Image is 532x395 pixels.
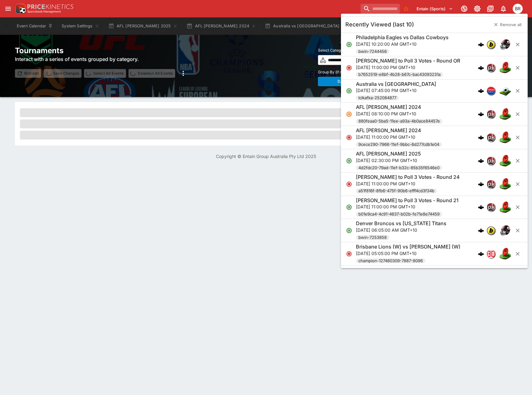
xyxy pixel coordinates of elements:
button: AFL [PERSON_NAME] 2025 [105,17,182,35]
img: australian_rules.png [499,248,511,260]
button: Ben Raymond [511,2,525,16]
span: bwin-7253858 [356,235,389,241]
label: Group By (if not by Round) [318,67,416,77]
button: Documentation [485,3,496,14]
svg: Open [346,227,352,234]
img: championdata.png [487,250,495,258]
img: american_football.png [499,224,511,237]
svg: Open [346,88,352,94]
button: System Settings [58,17,103,35]
p: [DATE] 11:00:00 PM GMT+10 [356,180,460,187]
div: pricekinetics [487,180,495,188]
div: cerberus [478,181,484,187]
div: pricekinetics [487,156,495,165]
span: lclkafka-252084877 [356,95,399,101]
div: championdata [487,249,495,258]
div: Group By (if not by Round) [318,77,416,86]
img: australian_rules.png [499,201,511,213]
img: australian_rules.png [499,178,511,190]
svg: Closed [346,65,352,71]
img: soccer.png [499,85,511,97]
img: logo-cerberus.svg [478,181,484,187]
input: search [361,4,400,14]
img: pricekinetics.png [487,110,495,118]
img: australian_rules.png [499,155,511,167]
img: australian_rules.png [499,62,511,74]
img: logo-cerberus.svg [478,158,484,164]
span: champion-127460309-7887-8096 [356,258,425,264]
div: Ben Raymond [513,4,523,14]
h6: Australia vs [GEOGRAPHIC_DATA] [356,81,436,87]
svg: Closed [346,251,352,257]
div: cerberus [478,88,484,94]
p: [DATE] 10:20:00 AM GMT+10 [356,41,449,47]
p: [DATE] 06:05:00 AM GMT+10 [356,227,446,233]
span: b01e9ca4-4c91-4637-b02b-fe71e8e74459 [356,211,442,217]
button: more [178,68,189,79]
button: Select Tenant [413,4,457,14]
div: bwin [487,40,495,49]
svg: Closed [346,134,352,141]
img: pricekinetics.png [487,157,495,165]
p: [DATE] 02:30:00 PM GMT+10 [356,157,442,164]
svg: Open [346,204,352,210]
h6: AFL [PERSON_NAME] 2025 [356,151,421,157]
p: [DATE] 05:05:00 PM GMT+10 [356,250,460,257]
span: 9cece290-7966-11ef-9bbc-6d277cdb1e04 [356,142,442,148]
img: pricekinetics.png [487,180,495,188]
img: logo-cerberus.svg [478,134,484,141]
img: bwin.png [487,40,495,49]
span: a51f816f-8fb6-475f-90b6-efff4cd3f34b [356,188,437,194]
h6: Interact with a series of events grouped by category. [15,55,189,63]
button: AFL [PERSON_NAME] 2024 [183,17,260,35]
img: logo-cerberus.svg [478,111,484,117]
span: 4d2fdc20-79ad-11ef-b32c-85b35f6546e0 [356,165,442,171]
h6: AFL [PERSON_NAME] 2024 [356,104,421,110]
div: pricekinetics [487,203,495,211]
img: pricekinetics.png [487,64,495,72]
img: pricekinetics.png [487,203,495,211]
h6: [PERSON_NAME] to Poll 3 Votes - Round OR [356,58,460,64]
h2: Tournaments [15,46,189,55]
h6: [PERSON_NAME] to Poll 3 Votes - Round 21 [356,197,459,204]
button: Remove all [490,20,525,30]
p: [DATE] 11:00:00 PM GMT+10 [356,203,459,210]
div: cerberus [478,251,484,257]
div: cerberus [478,41,484,48]
h6: AFL [PERSON_NAME] 2024 [356,127,421,134]
div: pricekinetics [487,63,495,72]
img: PriceKinetics Logo [14,2,26,15]
svg: Open [346,158,352,164]
img: bwin.png [487,226,495,235]
span: 880feaa0-5ba5-11ee-a93a-4b0ace84457e [356,118,442,124]
img: logo-cerberus.svg [478,204,484,210]
p: [DATE] 07:45:00 PM GMT+10 [356,87,436,94]
div: pricekinetics [487,133,495,142]
img: Sportsbook Management [27,10,61,13]
button: open drawer [2,3,14,14]
label: Select Category [318,46,517,55]
p: [DATE] 11:00:00 PM GMT+10 [356,134,442,140]
div: cerberus [478,111,484,117]
svg: Closed [346,181,352,187]
svg: Open [346,41,352,48]
img: australian_rules.png [499,108,511,120]
div: cerberus [478,158,484,164]
button: Date [318,77,367,86]
img: logo-cerberus.svg [478,251,484,257]
p: [DATE] 08:10:00 PM GMT+10 [356,110,442,117]
button: Connected to PK [459,3,470,14]
button: Event Calendar [13,17,57,35]
div: cerberus [478,65,484,71]
div: lclkafka [487,86,495,95]
div: pricekinetics [487,110,495,118]
img: australian_rules.png [499,131,511,144]
button: Notifications [498,3,509,14]
img: PriceKinetics [27,4,73,9]
img: lclkafka.png [487,87,495,95]
div: cerberus [478,227,484,234]
span: bwin-7244456 [356,49,389,55]
div: cerberus [478,134,484,141]
h6: Brisbane Lions (W) vs [PERSON_NAME] (W) [356,244,460,250]
img: logo-cerberus.svg [478,65,484,71]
